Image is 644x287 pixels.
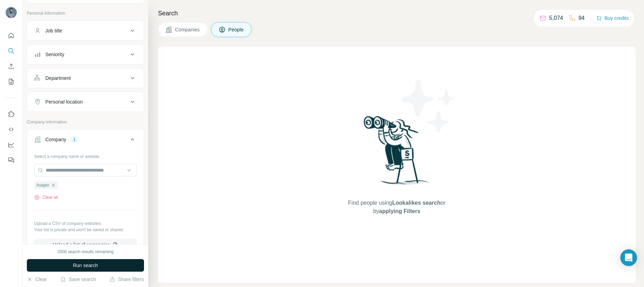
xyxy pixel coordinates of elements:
span: Lookalikes search [392,200,441,206]
img: Surfe Illustration - Woman searching with binoculars [361,114,433,192]
p: Your list is private and won't be saved or shared. [34,227,137,233]
img: Surfe Illustration - Stars [397,75,460,137]
span: Asapio [36,182,49,188]
p: 5,074 [549,14,563,22]
button: Job title [27,22,144,39]
button: Feedback [6,154,17,166]
p: Company information [27,119,144,125]
div: Job title [45,27,62,34]
div: Company [45,136,66,143]
button: Clear [27,276,47,283]
div: 1 [70,136,78,143]
p: Personal information [27,10,144,16]
button: Enrich CSV [6,60,17,73]
button: Use Surfe on LinkedIn [6,108,17,120]
button: Use Surfe API [6,123,17,136]
img: Avatar [6,7,17,18]
h4: Search [158,8,636,18]
button: Save search [60,276,96,283]
div: Seniority [45,51,64,58]
div: Personal location [45,98,83,105]
button: Department [27,70,144,86]
div: Select a company name or website [34,151,137,160]
button: Seniority [27,46,144,63]
button: Clear all [34,194,58,201]
div: 2000 search results remaining [58,249,114,255]
span: Find people using or by [341,199,453,216]
button: Dashboard [6,138,17,151]
button: Search [6,45,17,57]
p: 94 [578,14,585,22]
button: Share filters [109,276,144,283]
button: Personal location [27,93,144,110]
button: My lists [6,75,17,88]
div: Department [45,75,71,82]
p: Upload a CSV of company websites. [34,220,137,227]
span: Run search [73,262,98,269]
button: Company1 [27,131,144,151]
button: Buy credits [596,13,629,23]
button: Quick start [6,29,17,42]
button: Run search [27,259,144,272]
div: Open Intercom Messenger [620,249,637,266]
button: Upload a list of companies [34,239,137,251]
span: applying Filters [379,208,420,214]
span: People [228,26,244,33]
span: Companies [175,26,200,33]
